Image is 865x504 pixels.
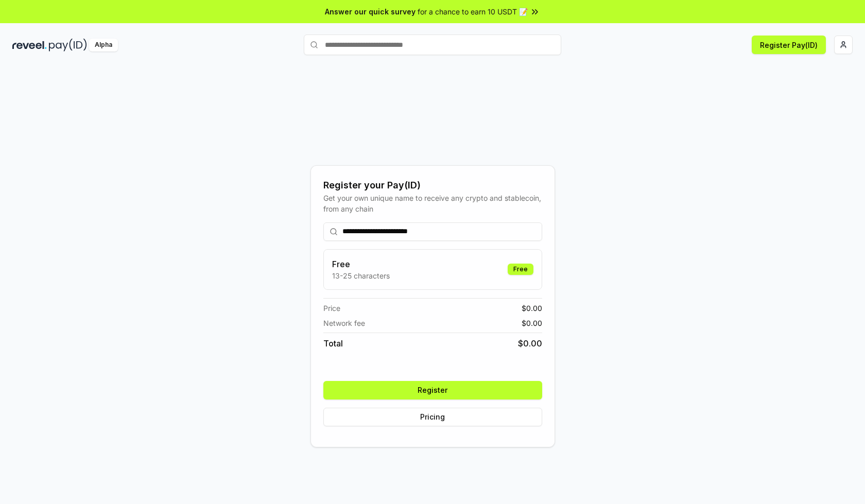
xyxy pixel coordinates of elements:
div: Free [508,264,533,275]
span: Price [323,303,340,314]
div: Register your Pay(ID) [323,178,542,193]
div: Get your own unique name to receive any crypto and stablecoin, from any chain [323,193,542,214]
button: Pricing [323,408,542,426]
button: Register [323,381,542,399]
button: Register Pay(ID) [752,36,826,54]
span: $ 0.00 [518,337,542,350]
span: $ 0.00 [522,303,542,314]
img: reveel_dark [12,39,47,51]
img: pay_id [49,39,87,51]
span: $ 0.00 [522,318,542,328]
span: Total [323,337,343,350]
h3: Free [332,258,390,270]
span: Network fee [323,318,365,328]
span: Answer our quick survey [325,6,416,17]
span: for a chance to earn 10 USDT 📝 [418,6,528,17]
div: Alpha [89,39,118,51]
p: 13-25 characters [332,270,390,281]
